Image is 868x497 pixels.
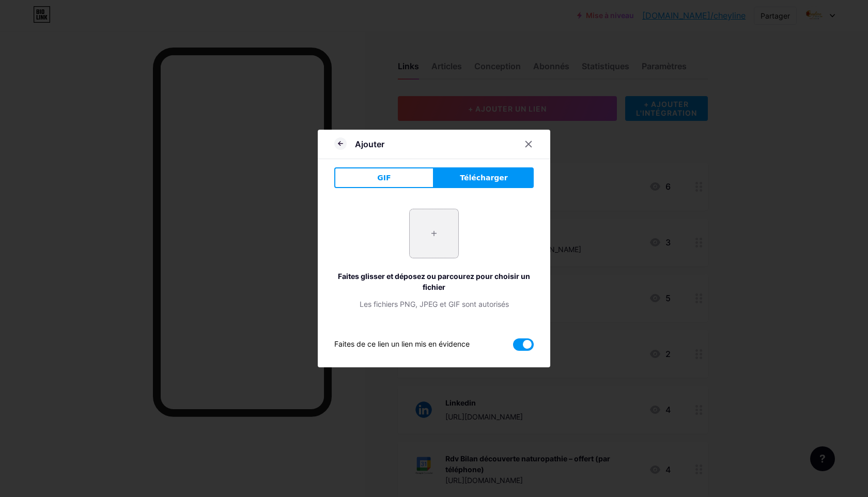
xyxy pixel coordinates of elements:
[355,139,384,149] font: Ajouter
[338,272,530,291] font: Faites glisser et déposez ou parcourez pour choisir un fichier
[334,339,470,348] font: Faites de ce lien un lien mis en évidence
[434,167,534,188] button: Télécharger
[377,174,391,182] font: GIF
[360,300,509,308] font: Les fichiers PNG, JPEG et GIF sont autorisés
[460,174,508,182] font: Télécharger
[334,167,434,188] button: GIF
